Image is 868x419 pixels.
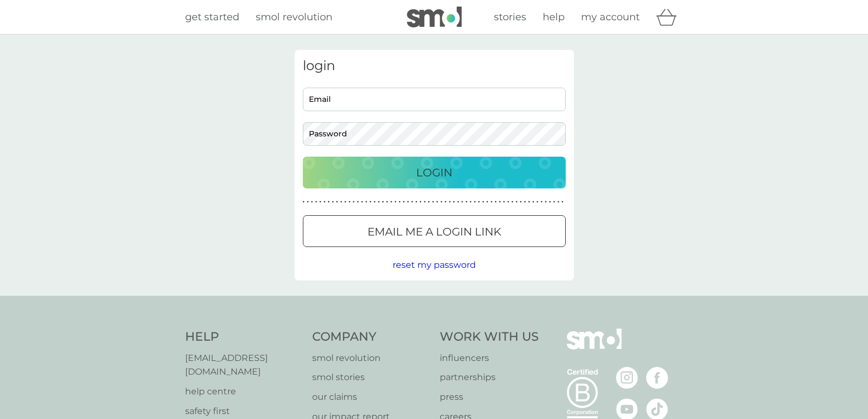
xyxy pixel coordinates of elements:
[461,199,463,205] p: ●
[553,199,555,205] p: ●
[390,199,393,205] p: ●
[445,199,447,205] p: ●
[440,370,539,384] a: partnerships
[416,164,452,181] p: Login
[616,367,638,389] img: visit the smol Instagram page
[394,199,396,205] p: ●
[432,199,434,205] p: ●
[646,367,668,389] img: visit the smol Facebook page
[378,199,380,205] p: ●
[311,199,313,205] p: ●
[386,199,388,205] p: ●
[494,11,526,23] span: stories
[185,351,302,379] a: [EMAIL_ADDRESS][DOMAIN_NAME]
[486,199,488,205] p: ●
[541,199,543,205] p: ●
[303,199,305,205] p: ●
[407,199,409,205] p: ●
[528,199,530,205] p: ●
[440,390,539,404] a: press
[557,199,560,205] p: ●
[407,7,462,27] img: smol
[312,351,429,365] a: smol revolution
[465,199,468,205] p: ●
[393,260,476,270] span: reset my password
[440,351,539,365] a: influencers
[511,199,514,205] p: ●
[185,404,302,418] a: safety first
[543,11,565,23] span: help
[537,199,539,205] p: ●
[507,199,509,205] p: ●
[419,199,422,205] p: ●
[411,199,413,205] p: ●
[491,199,493,205] p: ●
[256,11,332,23] span: smol revolution
[340,199,342,205] p: ●
[453,199,455,205] p: ●
[303,215,566,247] button: Email me a login link
[524,199,526,205] p: ●
[365,199,367,205] p: ●
[424,199,426,205] p: ●
[478,199,480,205] p: ●
[332,199,334,205] p: ●
[324,199,326,205] p: ●
[399,199,401,205] p: ●
[457,199,459,205] p: ●
[315,199,317,205] p: ●
[336,199,338,205] p: ●
[449,199,451,205] p: ●
[581,11,640,23] span: my account
[353,199,355,205] p: ●
[440,329,539,346] h4: Work With Us
[344,199,347,205] p: ●
[520,199,522,205] p: ●
[312,370,429,384] a: smol stories
[373,199,376,205] p: ●
[482,199,484,205] p: ●
[495,199,497,205] p: ●
[303,157,566,188] button: Login
[543,9,565,25] a: help
[367,223,501,240] p: Email me a login link
[185,329,302,346] h4: Help
[327,199,330,205] p: ●
[185,11,239,23] span: get started
[494,9,526,25] a: stories
[436,199,439,205] p: ●
[470,199,472,205] p: ●
[567,329,622,366] img: smol
[312,390,429,404] a: our claims
[303,58,566,74] h3: login
[561,199,564,205] p: ●
[319,199,321,205] p: ●
[415,199,417,205] p: ●
[348,199,350,205] p: ●
[499,199,501,205] p: ●
[581,9,640,25] a: my account
[357,199,359,205] p: ●
[474,199,476,205] p: ●
[393,258,476,272] button: reset my password
[656,6,683,28] div: basket
[428,199,430,205] p: ●
[370,199,372,205] p: ●
[185,384,302,399] a: help centre
[312,329,429,346] h4: Company
[545,199,547,205] p: ●
[361,199,363,205] p: ●
[440,199,442,205] p: ●
[382,199,384,205] p: ●
[403,199,405,205] p: ●
[503,199,505,205] p: ●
